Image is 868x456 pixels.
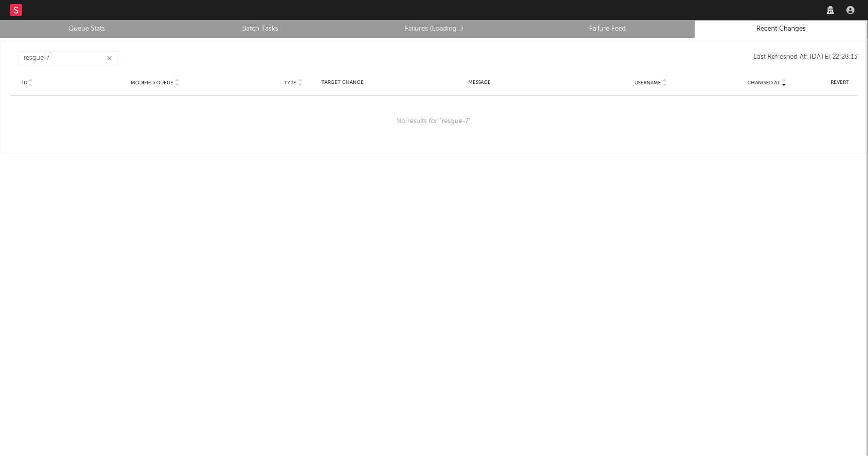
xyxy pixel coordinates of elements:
a: Queue Stats [6,23,168,35]
span: Type [284,80,296,86]
a: Batch Tasks [179,23,342,35]
div: No results for " resque-7 ". [11,95,857,148]
span: Modified Queue [131,80,173,86]
a: Failure Feed [526,23,689,35]
div: Target Change [321,79,364,86]
a: Recent Changes [700,23,862,35]
span: ID [22,80,27,86]
span: Changed At [747,80,780,86]
div: Revert [827,79,852,86]
div: Message [369,79,590,86]
input: Search... [18,51,119,65]
a: Failures (Loading...) [353,23,515,35]
div: Last Refreshed At: [DATE] 22:28:13 [119,51,857,65]
span: Username [634,80,661,86]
